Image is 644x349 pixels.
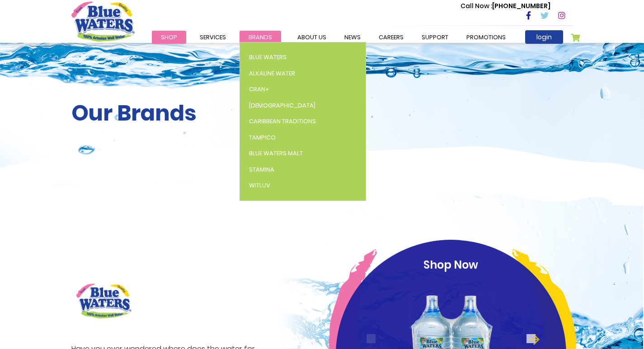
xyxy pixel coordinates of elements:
[200,33,226,42] span: Services
[249,181,270,190] span: WitLuv
[461,1,492,10] span: Call Now :
[526,334,536,343] button: Next
[249,33,272,42] span: Brands
[413,31,457,44] a: support
[249,165,274,174] span: Stamina
[71,279,136,323] img: brand logo
[288,31,335,44] a: about us
[367,334,376,343] button: Previous
[71,1,135,41] a: store logo
[335,31,370,44] a: News
[249,69,295,78] span: Alkaline Water
[525,30,563,44] a: login
[457,31,515,44] a: Promotions
[249,53,287,61] span: Blue Waters
[249,133,276,142] span: Tampico
[370,31,413,44] a: careers
[249,101,315,110] span: [DEMOGRAPHIC_DATA]
[249,117,316,126] span: Caribbean Traditions
[161,33,177,42] span: Shop
[353,257,549,273] p: Shop Now
[461,1,550,11] p: [PHONE_NUMBER]
[71,100,573,126] h2: Our Brands
[249,149,303,158] span: Blue Waters Malt
[249,85,269,93] span: Cran+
